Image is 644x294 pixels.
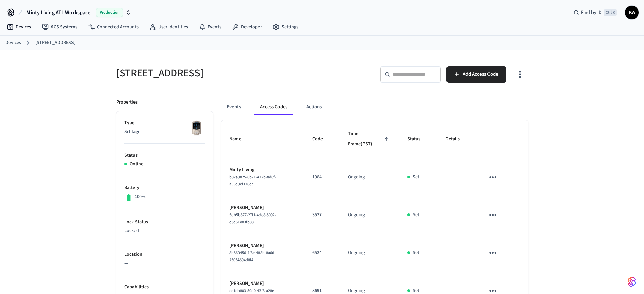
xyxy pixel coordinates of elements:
[312,211,332,219] p: 3527
[130,161,143,168] p: Online
[124,119,205,127] p: Type
[37,21,83,33] a: ACS Systems
[229,174,276,187] span: b82a9025-6b71-472b-8d6f-a55d9cf176dc
[312,134,332,144] span: Code
[221,99,528,115] div: ant example
[312,174,332,181] p: 1984
[124,128,205,135] p: Schlage
[116,66,318,80] h5: [STREET_ADDRESS]
[221,99,246,115] button: Events
[96,8,123,17] span: Production
[312,249,332,256] p: 6524
[407,134,429,144] span: Status
[83,21,144,33] a: Connected Accounts
[144,21,193,33] a: User Identities
[5,39,21,46] a: Devices
[193,21,227,33] a: Events
[229,134,250,144] span: Name
[26,8,90,17] span: Minty Living ATL Workspace
[340,158,399,196] td: Ongoing
[267,21,304,33] a: Settings
[124,184,205,191] p: Battery
[445,134,469,144] span: Details
[628,276,636,287] img: SeamLogoGradient.69752ec5.svg
[229,204,296,211] p: [PERSON_NAME]
[413,249,419,256] p: Set
[188,119,205,136] img: Schlage Sense Smart Deadbolt with Camelot Trim, Front
[1,21,37,33] a: Devices
[229,212,276,225] span: 5db5b377-27f1-4dc8-8092-c3d61e03fb88
[340,196,399,234] td: Ongoing
[413,211,419,219] p: Set
[116,99,138,106] p: Properties
[301,99,327,115] button: Actions
[463,70,498,79] span: Add Access Code
[227,21,267,33] a: Developer
[581,9,602,16] span: Find by ID
[124,219,205,226] p: Lock Status
[229,166,296,174] p: Minty Living
[446,66,506,83] button: Add Access Code
[413,174,419,181] p: Set
[124,227,205,234] p: Locked
[124,152,205,159] p: Status
[625,6,639,19] button: KA
[124,251,205,258] p: Location
[35,39,75,46] a: [STREET_ADDRESS]
[254,99,293,115] button: Access Codes
[229,280,296,287] p: [PERSON_NAME]
[134,193,146,200] p: 100%
[568,6,622,19] div: Find by IDCtrl K
[340,234,399,272] td: Ongoing
[229,250,276,263] span: 8b869456-4f3e-488b-8a6d-25054694d8f4
[124,260,205,267] p: —
[348,129,391,150] span: Time Frame(PST)
[604,9,617,16] span: Ctrl K
[124,284,205,291] p: Capabilities
[229,242,296,249] p: [PERSON_NAME]
[626,6,638,19] span: KA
